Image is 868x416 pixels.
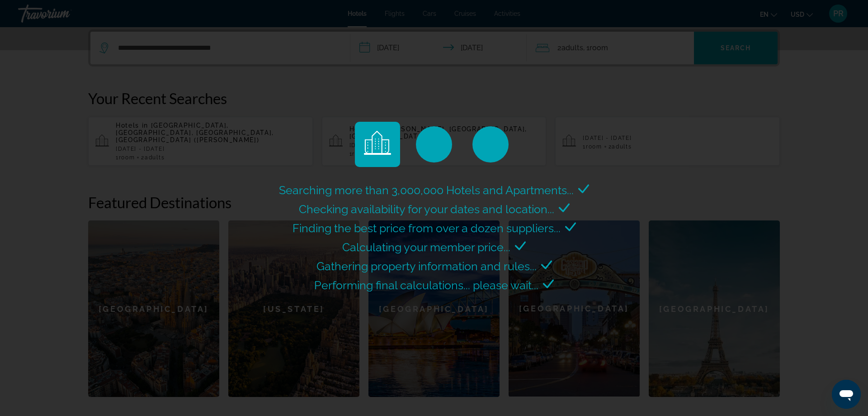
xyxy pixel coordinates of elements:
[299,202,554,216] span: Checking availability for your dates and location...
[314,278,538,292] span: Performing final calculations... please wait...
[279,183,574,197] span: Searching more than 3,000,000 Hotels and Apartments...
[316,259,537,273] span: Gathering property information and rules...
[342,240,510,254] span: Calculating your member price...
[292,221,561,235] span: Finding the best price from over a dozen suppliers...
[832,380,861,409] iframe: Button to launch messaging window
